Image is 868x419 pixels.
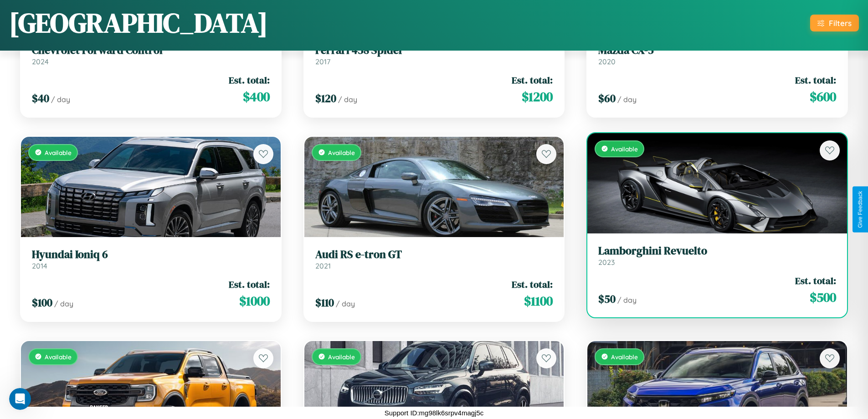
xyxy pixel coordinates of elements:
[9,4,268,41] h1: [GEOGRAPHIC_DATA]
[598,244,836,258] h3: Lamborghini Revuelto
[385,407,484,419] p: Support ID: mg98lk6srpv4magj5c
[32,91,49,106] span: $ 40
[795,274,836,287] span: Est. total:
[315,248,553,261] h3: Audi RS e-tron GT
[229,73,270,87] span: Est. total:
[315,57,330,66] span: 2017
[315,44,553,57] h3: Ferrari 458 Spider
[229,278,270,291] span: Est. total:
[524,292,553,310] span: $ 1100
[829,18,852,28] div: Filters
[611,353,638,361] span: Available
[810,88,836,106] span: $ 600
[598,44,836,66] a: Mazda CX-52020
[54,299,73,308] span: / day
[512,278,553,291] span: Est. total:
[336,299,355,308] span: / day
[243,88,270,106] span: $ 400
[617,95,637,104] span: / day
[795,73,836,87] span: Est. total:
[810,15,859,31] button: Filters
[45,149,72,156] span: Available
[32,295,52,310] span: $ 100
[239,292,270,310] span: $ 1000
[328,353,355,361] span: Available
[598,258,615,267] span: 2023
[315,91,336,106] span: $ 120
[598,44,836,57] h3: Mazda CX-5
[522,88,553,106] span: $ 1200
[598,244,836,267] a: Lamborghini Revuelto2023
[32,248,270,261] h3: Hyundai Ioniq 6
[328,149,355,156] span: Available
[810,288,836,306] span: $ 500
[315,295,334,310] span: $ 110
[51,95,70,104] span: / day
[598,57,616,66] span: 2020
[617,295,637,305] span: / day
[315,261,331,270] span: 2021
[857,191,863,228] div: Give Feedback
[598,91,616,106] span: $ 60
[32,44,270,66] a: Chevrolet Forward Control2024
[45,353,72,361] span: Available
[315,248,553,270] a: Audi RS e-tron GT2021
[598,291,616,306] span: $ 50
[32,44,270,57] h3: Chevrolet Forward Control
[32,248,270,270] a: Hyundai Ioniq 62014
[32,261,47,270] span: 2014
[338,95,357,104] span: / day
[9,388,31,410] iframe: Intercom live chat
[32,57,49,66] span: 2024
[315,44,553,66] a: Ferrari 458 Spider2017
[611,145,638,153] span: Available
[512,73,553,87] span: Est. total:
